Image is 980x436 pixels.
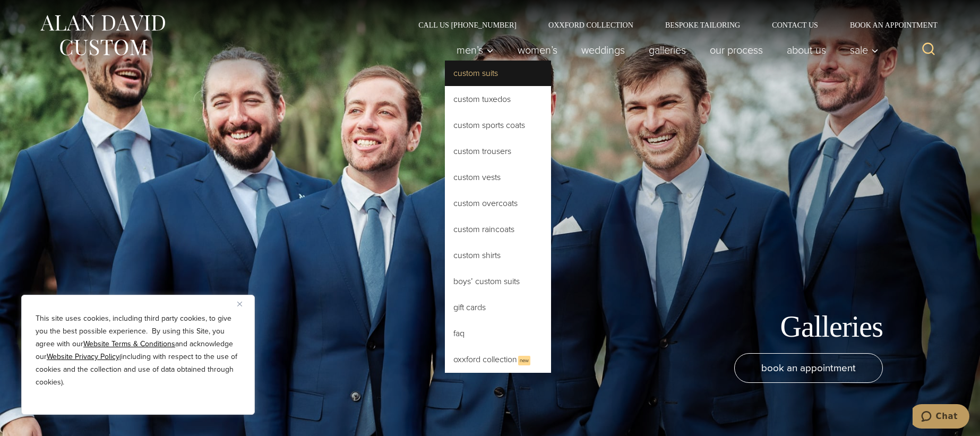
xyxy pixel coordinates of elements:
[734,353,883,383] a: book an appointment
[445,321,551,346] a: FAQ
[402,21,941,29] nav: Secondary Navigation
[756,21,834,29] a: Contact Us
[445,139,551,164] a: Custom Trousers
[834,21,941,29] a: Book an Appointment
[445,191,551,216] a: Custom Overcoats
[445,295,551,320] a: Gift Cards
[445,87,551,112] a: Custom Tuxedos
[916,37,941,63] button: View Search Form
[445,217,551,242] a: Custom Raincoats
[838,39,884,61] button: Sale sub menu toggle
[775,39,838,61] a: About Us
[39,12,166,59] img: Alan David Custom
[47,351,119,362] a: Website Privacy Policy
[649,21,756,29] a: Bespoke Tailoring
[445,39,506,61] button: Men’s sub menu toggle
[506,39,570,61] a: Women’s
[445,269,551,294] a: Boys’ Custom Suits
[518,356,530,365] span: New
[445,347,551,373] a: Oxxford CollectionNew
[445,39,884,61] nav: Primary Navigation
[570,39,637,61] a: weddings
[780,309,883,345] h1: Galleries
[445,61,551,86] a: Custom Suits
[637,39,698,61] a: Galleries
[532,21,649,29] a: Oxxford Collection
[761,360,856,375] span: book an appointment
[445,165,551,190] a: Custom Vests
[237,297,250,310] button: Close
[445,243,551,268] a: Custom Shirts
[36,312,240,389] p: This site uses cookies, including third party cookies, to give you the best possible experience. ...
[83,338,175,349] a: Website Terms & Conditions
[913,404,969,431] iframe: Opens a widget where you can chat to one of our agents
[445,113,551,138] a: Custom Sports Coats
[237,302,242,306] img: Close
[698,39,775,61] a: Our Process
[402,21,532,29] a: Call Us [PHONE_NUMBER]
